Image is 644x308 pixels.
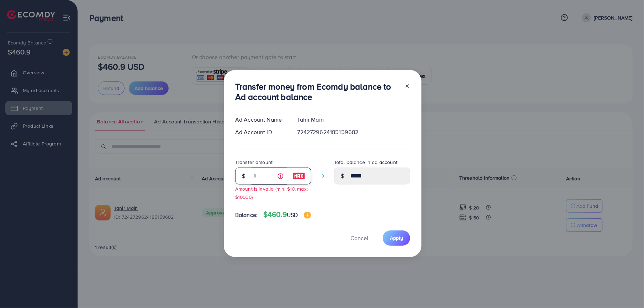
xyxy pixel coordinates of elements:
button: Cancel [342,230,377,246]
div: Ad Account ID [229,128,292,136]
label: Total balance in ad account [334,159,397,166]
img: image [292,172,305,180]
span: USD [287,211,298,219]
span: Apply [390,234,403,241]
span: Cancel [350,234,368,242]
small: Amount is invalid (min: $10, max: $10000) [235,185,308,200]
label: Transfer amount [235,159,273,166]
button: Apply [383,230,410,246]
img: image [304,212,311,219]
h3: Transfer money from Ecomdy balance to Ad account balance [235,81,399,102]
div: Ad Account Name [229,116,292,124]
div: Tahir Main [292,116,416,124]
h4: $460.9 [263,210,311,219]
span: Balance: [235,211,258,219]
div: 7242729624185159682 [292,128,416,136]
iframe: Chat [614,276,639,303]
